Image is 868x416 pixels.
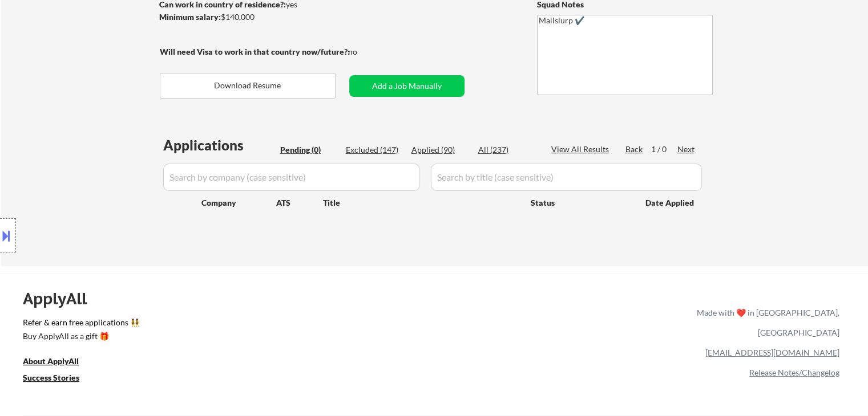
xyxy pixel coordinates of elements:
input: Search by title (case sensitive) [431,164,702,191]
div: Title [323,197,520,209]
div: Company [201,197,276,209]
a: Refer & earn free applications 👯‍♀️ [23,319,458,331]
input: Search by company (case sensitive) [163,164,420,191]
strong: Will need Visa to work in that country now/future?: [160,47,350,56]
div: no [348,46,381,58]
div: ATS [276,197,323,209]
div: Pending (0) [280,144,337,156]
button: Download Resume [160,73,336,99]
div: Applied (90) [411,144,469,156]
div: Status [531,192,629,213]
strong: Minimum salary: [159,12,221,22]
div: Applications [163,138,276,152]
button: Add a Job Manually [349,75,465,97]
div: Date Applied [645,197,696,209]
div: View All Results [551,144,612,155]
div: 1 / 0 [651,144,677,155]
a: [EMAIL_ADDRESS][DOMAIN_NAME] [705,348,839,357]
div: Back [625,144,644,155]
div: Excluded (147) [346,144,403,156]
div: All (237) [478,144,535,156]
div: $140,000 [159,11,349,23]
div: Next [677,144,696,155]
a: Release Notes/Changelog [749,368,839,377]
div: Made with ❤️ in [GEOGRAPHIC_DATA], [GEOGRAPHIC_DATA] [692,303,839,342]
